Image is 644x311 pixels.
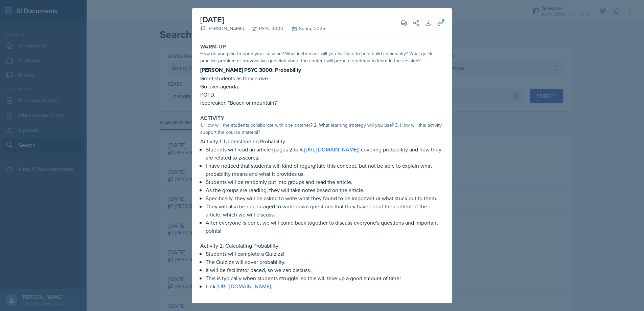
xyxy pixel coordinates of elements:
p: Students will complete a Quizizz! [206,250,444,258]
h2: [DATE] [200,14,325,26]
div: 1. How will the students collaborate with one another? 2. What learning strategy will you use? 3.... [200,122,444,136]
p: Activity 1: Understanding Probability [200,137,444,145]
a: [URL][DOMAIN_NAME] [217,283,271,290]
p: After everyone is done, we will come back together to discuss everyone's questions and important ... [206,219,444,235]
label: Activity [200,115,224,122]
p: Go over agenda. [200,82,444,90]
p: Activity 2: Calculating Probability [200,242,444,250]
div: [PERSON_NAME] [200,25,244,32]
a: [URL][DOMAIN_NAME] [304,146,358,153]
div: PSYC 3000 [244,25,283,32]
p: Students will be randomly put into groups and read the article. [206,178,444,186]
div: Spring 2025 [283,25,325,32]
p: This is typically when students struggle, so this will take up a good amount of time! [206,274,444,282]
p: Link: [206,282,444,290]
p: It will be facilitator paced, so we can discuss. [206,266,444,274]
p: Icebreaker: "Beach or mountain?" [200,99,444,107]
div: How do you plan to open your session? What icebreaker will you facilitate to help build community... [200,50,444,64]
p: The Quizizz will cover probability. [206,258,444,266]
label: Warm-Up [200,43,226,50]
p: Greet students as they arrive. [200,74,444,82]
p: They will also be encouraged to write down questions that they have about the content of the arti... [206,202,444,219]
p: As the groups are reading, they will take notes based on the article. [206,186,444,194]
strong: [PERSON_NAME] PSYC 3000: Probability [200,66,301,74]
p: I have noticed that students will kind of regurgitate this concept, but not be able to explain wh... [206,162,444,178]
p: Specifically, they will be asked to write what they found to be important or what stuck out to them. [206,194,444,202]
p: Students will read an article (pages 2 to 4: ) covering probability and how they are related to z... [206,145,444,162]
p: POTD. [200,90,444,99]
